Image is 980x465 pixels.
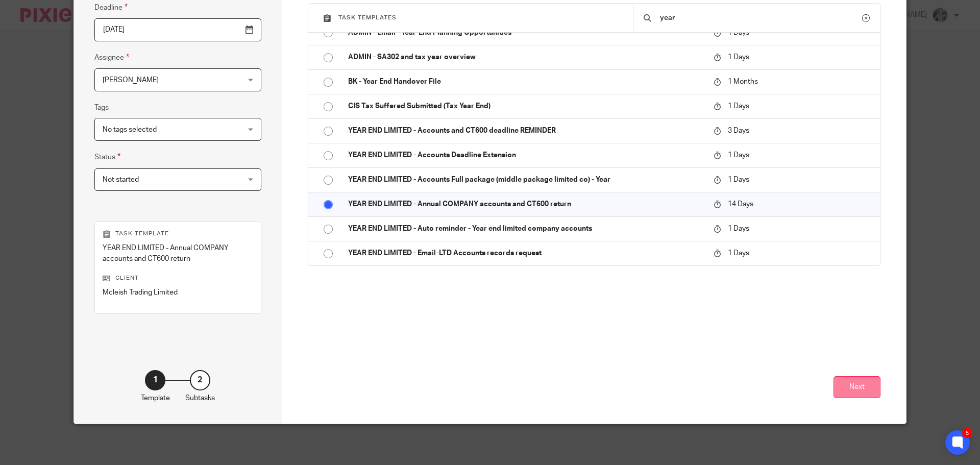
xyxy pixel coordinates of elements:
span: 1 Days [728,176,749,183]
span: Not started [103,176,139,183]
span: 1 Days [728,225,749,232]
p: YEAR END LIMITED - Accounts and CT600 deadline REMINDER [348,126,703,136]
p: Task template [103,230,253,238]
p: CIS Tax Suffered Submitted (Tax Year End) [348,101,703,111]
span: 1 Days [728,29,749,36]
p: ADMIN - Email - Year-End Planning Opportunities [348,28,703,38]
div: 1 [145,370,165,390]
p: YEAR END LIMITED - Email-LTD Accounts records request [348,248,703,258]
div: 5 [962,428,972,438]
p: YEAR END LIMITED - Accounts Full package (middle package limited co) - Year [348,175,703,185]
span: 1 Days [728,103,749,110]
p: BK - Year End Handover File [348,77,703,87]
input: Pick a date [94,18,261,41]
p: ADMIN - SA302 and tax year overview [348,52,703,62]
p: Template [141,393,170,403]
label: Status [94,151,120,163]
p: Mcleish Trading Limited [103,287,253,298]
span: [PERSON_NAME] [103,77,159,84]
label: Deadline [94,2,128,13]
p: YEAR END LIMITED - Auto reminder - Year end limited company accounts [348,224,703,234]
span: 3 Days [728,127,749,134]
span: No tags selected [103,126,157,133]
p: Client [103,274,253,282]
span: 1 Months [728,78,758,85]
p: YEAR END LIMITED - Annual COMPANY accounts and CT600 return [103,243,253,264]
span: 14 Days [728,201,753,208]
p: YEAR END LIMITED - Accounts Deadline Extension [348,150,703,160]
label: Tags [94,103,109,113]
div: 2 [190,370,210,390]
p: YEAR END LIMITED - Annual COMPANY accounts and CT600 return [348,199,703,209]
span: Task templates [338,15,397,20]
input: Search... [659,12,862,23]
span: 1 Days [728,54,749,61]
span: 1 Days [728,152,749,159]
button: Next [834,376,880,398]
span: 1 Days [728,250,749,257]
p: Subtasks [185,393,215,403]
label: Assignee [94,52,129,63]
